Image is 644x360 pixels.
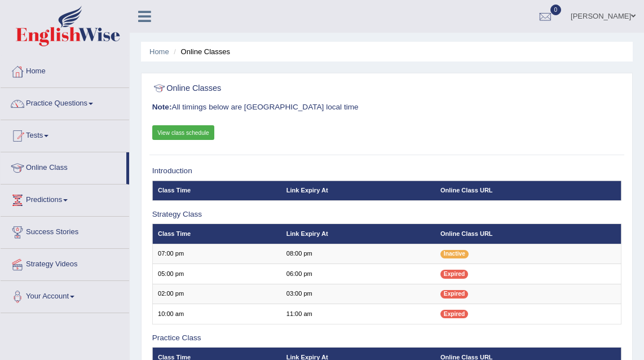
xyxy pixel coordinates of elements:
[440,250,469,258] span: Inactive
[152,210,622,219] h3: Strategy Class
[152,334,622,343] h3: Practice Class
[152,103,172,111] b: Note:
[1,56,129,84] a: Home
[1,152,126,181] a: Online Class
[440,310,468,318] span: Expired
[152,181,281,200] th: Class Time
[1,217,129,245] a: Success Stories
[281,264,435,284] td: 06:00 pm
[152,125,215,140] a: View class schedule
[171,46,230,57] li: Online Classes
[440,270,468,278] span: Expired
[281,304,435,324] td: 11:00 am
[435,181,621,200] th: Online Class URL
[440,290,468,298] span: Expired
[1,281,129,309] a: Your Account
[1,120,129,148] a: Tests
[152,244,281,264] td: 07:00 pm
[152,304,281,324] td: 10:00 am
[152,264,281,284] td: 05:00 pm
[281,181,435,200] th: Link Expiry At
[435,224,621,244] th: Online Class URL
[1,185,129,213] a: Predictions
[550,5,562,15] span: 0
[152,103,622,112] h3: All timings below are [GEOGRAPHIC_DATA] local time
[152,81,443,96] h2: Online Classes
[281,224,435,244] th: Link Expiry At
[152,224,281,244] th: Class Time
[281,284,435,304] td: 03:00 pm
[152,167,622,175] h3: Introduction
[1,88,129,116] a: Practice Questions
[152,284,281,304] td: 02:00 pm
[149,47,169,56] a: Home
[281,244,435,264] td: 08:00 pm
[1,249,129,277] a: Strategy Videos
